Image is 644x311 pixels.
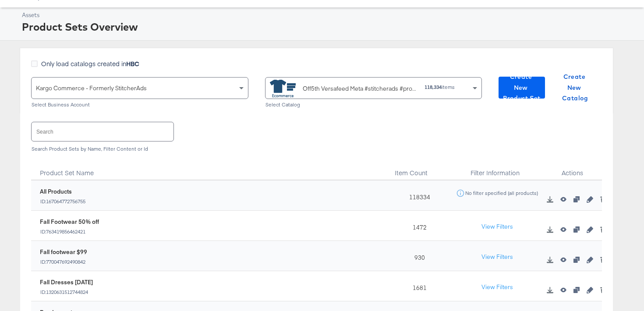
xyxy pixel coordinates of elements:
button: View Filters [475,249,519,265]
span: Create New Product Set [502,71,541,104]
div: Off5th Versafeed Meta #stitcherads #product-catalog #keep [303,84,418,93]
div: ID: 763419856462421 [40,229,99,235]
div: Fall footwear $99 [40,248,87,256]
span: Only load catalogs created in [41,59,139,68]
button: Create New Catalog [552,77,598,99]
button: Create New Product Set [499,77,545,99]
strong: HBC [126,59,139,68]
div: 930 [388,241,447,271]
strong: 118,334 [425,84,442,90]
div: Select Catalog [265,102,482,108]
div: Actions [542,159,602,180]
div: ID: 770047692490842 [40,259,87,265]
div: Filter Information [447,159,542,180]
div: Toggle SortBy [388,159,447,180]
span: Create New Catalog [556,71,595,104]
div: ID: 1320631512744824 [40,289,93,295]
div: No filter specified (all products) [465,190,538,196]
div: Assets [22,11,633,19]
span: Kargo Commerce - Formerly StitcherAds [36,84,147,92]
div: items [424,84,455,90]
div: 118334 [388,180,447,211]
div: All Products [40,187,86,196]
div: Toggle SortBy [31,159,388,180]
div: Item Count [388,159,447,180]
button: View Filters [475,219,519,235]
div: Fall Footwear 50% off [40,218,99,226]
div: Product Sets Overview [22,19,633,34]
div: Select Business Account [31,102,248,108]
div: Search Product Sets by Name, Filter Content or Id [31,146,602,152]
div: Product Set Name [31,159,388,180]
button: View Filters [475,279,519,295]
div: 1472 [388,211,447,241]
div: Fall Dresses [DATE] [40,278,93,286]
div: 1681 [388,271,447,301]
div: ID: 167064772756755 [40,198,86,205]
input: Search product sets [32,122,173,141]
